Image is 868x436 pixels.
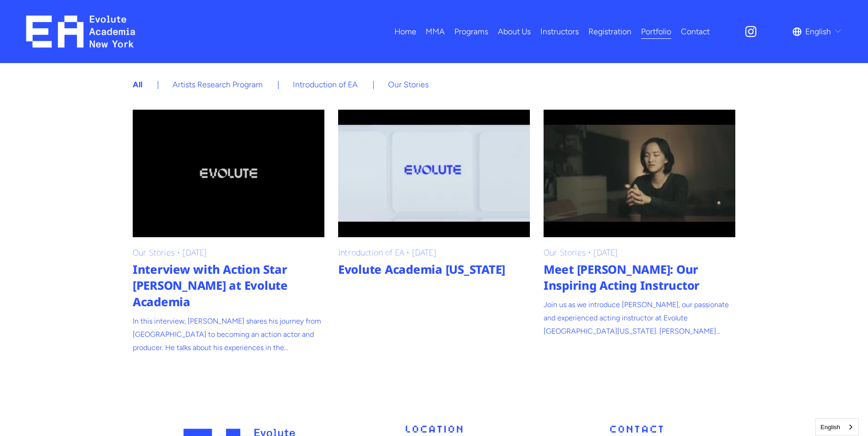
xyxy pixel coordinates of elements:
a: Our Stories [544,247,586,258]
a: Contact [681,24,710,40]
a: English [816,419,858,436]
a: Artists Research Program [173,80,263,89]
div: • [DATE] [133,249,324,257]
a: Evolute Academia New York [338,110,530,237]
section: Videos [133,117,735,362]
a: Evolute Academia [US_STATE] [338,261,530,278]
a: Portfolio [641,24,671,40]
p: In this interview, [PERSON_NAME] shares his journey from [GEOGRAPHIC_DATA] to becoming an action ... [133,315,324,354]
span: | [372,80,375,89]
a: Meet [PERSON_NAME]: Our Inspiring Acting Instructor [544,261,735,294]
span: English [805,24,831,39]
nav: categories [133,53,735,117]
a: Our Stories [388,80,429,89]
div: • [DATE] [544,249,735,257]
a: Introduction of EA [338,247,404,258]
p: Join us as we introduce [PERSON_NAME], our passionate and experienced acting instructor at Evolut... [544,298,735,338]
div: language picker [793,24,842,40]
span: | [157,80,159,89]
aside: Language selected: English [815,418,859,436]
span: MMA [426,24,445,39]
a: folder dropdown [426,24,445,40]
a: Interview with Action Star [PERSON_NAME] at Evolute Academia [133,261,324,311]
img: EA [26,16,135,48]
a: Meet Claire Hsu: Our Inspiring Acting Instructor [544,110,735,237]
a: All [133,80,142,89]
a: Registration [588,24,631,40]
a: folder dropdown [454,24,488,40]
span: | [277,80,280,89]
a: Interview with Action Star Joe Suba at Evolute Academia [133,110,324,237]
a: Our Stories [133,247,175,258]
a: Instagram [744,25,758,38]
a: About Us [498,24,531,40]
a: Home [394,24,416,40]
span: Programs [454,24,488,39]
a: Introduction of EA [293,80,358,89]
div: • [DATE] [338,249,530,257]
a: Instructors [540,24,579,40]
